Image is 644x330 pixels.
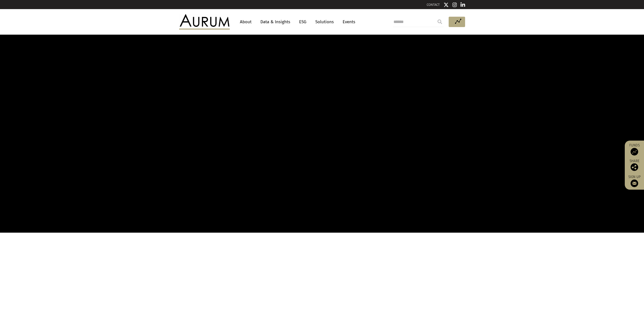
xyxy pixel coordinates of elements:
[627,159,641,171] div: Share
[297,17,309,27] a: ESG
[452,2,457,7] img: Instagram icon
[237,17,254,27] a: About
[444,2,449,7] img: Twitter icon
[631,180,638,187] img: Sign up to our newsletter
[179,14,230,29] img: Aurum
[631,148,638,156] img: Access Funds
[627,175,641,187] a: Sign up
[627,143,641,156] a: Funds
[258,17,293,27] a: Data & Insights
[427,3,440,7] a: CONTACT
[313,17,336,27] a: Solutions
[435,17,445,27] input: Submit
[631,163,638,171] img: Share this post
[461,2,465,7] img: Linkedin icon
[340,17,355,27] a: Events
